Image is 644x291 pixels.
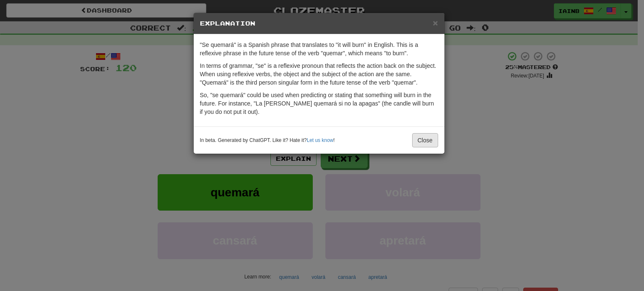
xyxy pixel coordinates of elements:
span: × [433,18,438,28]
p: So, "se quemará" could be used when predicting or stating that something will burn in the future.... [200,91,438,116]
a: Let us know [307,137,333,143]
h5: Explanation [200,19,438,28]
button: Close [433,18,438,27]
small: In beta. Generated by ChatGPT. Like it? Hate it? ! [200,137,335,144]
p: In terms of grammar, "se" is a reflexive pronoun that reflects the action back on the subject. Wh... [200,62,438,87]
button: Close [412,133,438,147]
p: "Se quemará" is a Spanish phrase that translates to "it will burn" in English. This is a reflexiv... [200,41,438,57]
